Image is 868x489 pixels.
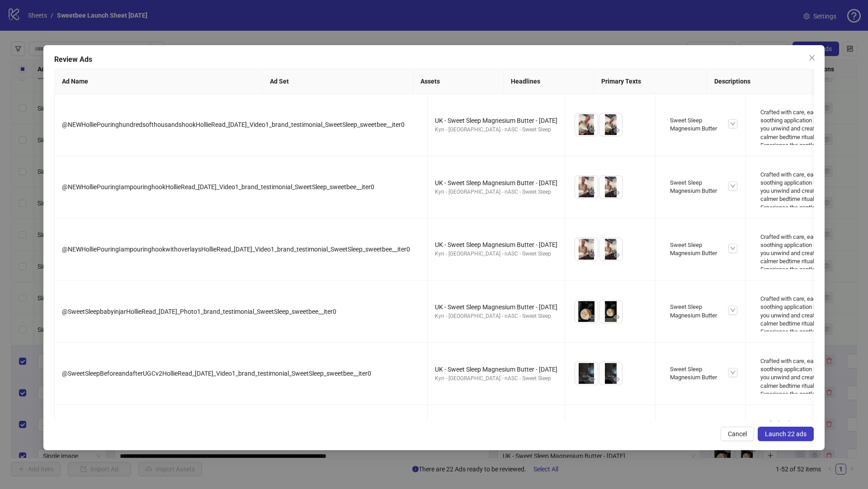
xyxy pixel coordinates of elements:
div: UK - Sweet Sleep Magnesium Butter - [DATE] [435,364,557,374]
img: Asset 2 [599,113,622,136]
button: Preview [611,187,622,198]
div: UK - Sweet Sleep Magnesium Butter - [DATE] [435,302,557,312]
img: Asset 2 [599,176,622,198]
button: Preview [587,312,598,323]
div: Sweet Sleep Magnesium Butter [666,362,735,385]
button: Preview [611,125,622,136]
span: eye [589,127,595,134]
div: Sweet Sleep Magnesium Butter [666,113,735,136]
th: Descriptions [707,69,820,94]
img: Asset 1 [575,300,598,323]
button: Preview [587,250,598,261]
div: UK - Sweet Sleep Magnesium Butter - [DATE] [435,116,557,126]
button: Preview [587,187,598,198]
span: @SweetSleepbabyinjarHollieRead_[DATE]_Photo1_brand_testimonial_SweetSleep_sweetbee__iter0 [62,308,336,315]
div: UK - Sweet Sleep Magnesium Butter - [DATE] [435,178,557,188]
div: Crafted with care, each soothing application helps you unwind and create a calmer bedtime ritual.... [757,105,848,145]
img: Asset 2 [599,238,622,261]
div: Kyn - [GEOGRAPHIC_DATA] - nASC - Sweet Sleep [435,250,557,258]
span: eye [613,376,620,382]
div: Crafted with care, each soothing application helps you unwind and create a calmer bedtime ritual.... [757,291,848,331]
span: eye [589,190,595,196]
button: Preview [611,374,622,385]
img: Asset 1 [575,113,598,136]
div: UK - Sweet Sleep Magnesium Butter - [DATE] [435,240,557,250]
img: Asset 2 [599,362,622,385]
div: Sweet Sleep Magnesium Butter [666,175,735,199]
th: Ad Set [263,69,413,94]
div: Crafted with care, each soothing application helps you unwind and create a calmer bedtime ritual.... [757,354,848,394]
th: Primary Texts [594,69,707,94]
span: eye [589,252,595,258]
div: Review Ads [54,54,814,65]
span: down [730,307,736,313]
button: Preview [611,312,622,323]
span: down [730,183,736,189]
span: @NEWHolliePouringhundredsofthousandshookHollieRead_[DATE]_Video1_brand_testimonial_SweetSleep_swe... [62,121,405,128]
div: Kyn - [GEOGRAPHIC_DATA] - nASC - Sweet Sleep [435,188,557,196]
span: eye [613,190,620,196]
span: @SweetSleepBeforeandafterUGCv2HollieRead_[DATE]_Video1_brand_testimonial_SweetSleep_sweetbee__iter0 [62,370,371,377]
img: Asset 2 [599,300,622,323]
div: Crafted with care, each soothing application helps you unwind and create a calmer bedtime ritual.... [757,167,848,207]
span: eye [589,376,595,382]
button: Preview [611,250,622,261]
th: Assets [413,69,504,94]
span: down [730,121,736,126]
div: Sweet Sleep Magnesium Butter [666,238,735,261]
button: Preview [587,125,598,136]
img: Asset 1 [575,362,598,385]
div: Kyn - [GEOGRAPHIC_DATA] - nASC - Sweet Sleep [435,126,557,134]
div: Crafted with care, each soothing application helps you unwind and create a calmer bedtime ritual.... [757,229,848,270]
img: Asset 1 [575,176,598,198]
div: Sweet Sleep Magnesium Butter [666,299,735,323]
button: Launch 22 ads [758,427,814,441]
span: @NEWHolliePouringIampouringhookwithoverlaysHollieRead_[DATE]_Video1_brand_testimonial_SweetSleep_... [62,246,410,253]
th: Headlines [504,69,594,94]
span: eye [613,314,620,320]
span: eye [613,252,620,258]
span: Cancel [728,430,747,438]
img: Asset 1 [575,238,598,261]
span: close [808,54,816,61]
span: @NEWHolliePouringIampouringhookHollieRead_[DATE]_Video1_brand_testimonial_SweetSleep_sweetbee__iter0 [62,183,374,191]
span: eye [589,314,595,320]
button: Cancel [721,427,754,441]
div: Kyn - [GEOGRAPHIC_DATA] - nASC - Sweet Sleep [435,312,557,321]
span: down [730,246,736,251]
th: Ad Name [55,69,263,94]
div: Crafted with care, each soothing application helps you unwind and create a calmer bedtime ritual.... [757,416,848,456]
span: Launch 22 ads [765,430,807,438]
button: Close [805,51,819,65]
span: eye [613,127,620,134]
span: down [730,370,736,375]
div: Kyn - [GEOGRAPHIC_DATA] - nASC - Sweet Sleep [435,374,557,383]
button: Preview [587,374,598,385]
